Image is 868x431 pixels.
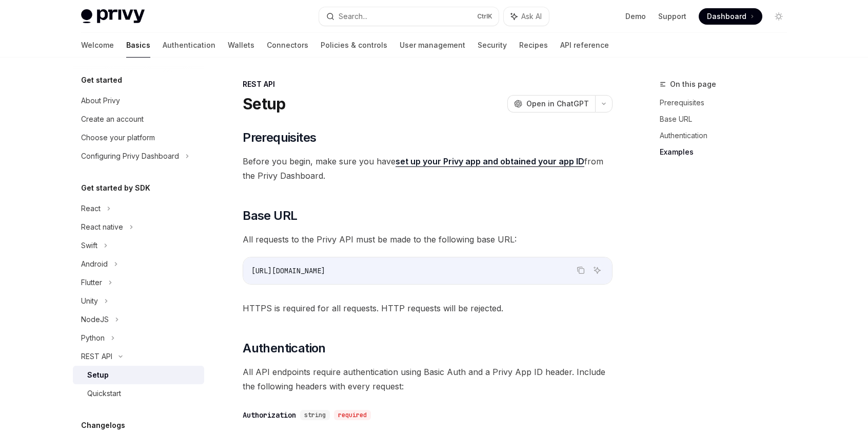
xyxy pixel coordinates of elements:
button: Search...CtrlK [319,7,499,26]
a: User management [400,33,465,58]
h1: Setup [243,95,285,113]
span: [URL][DOMAIN_NAME] [251,266,325,275]
a: Dashboard [699,8,762,25]
div: About Privy [81,95,120,107]
h5: Get started [81,74,122,86]
div: Search... [339,10,367,23]
div: required [334,410,371,420]
a: Recipes [519,33,548,58]
span: Base URL [243,208,297,224]
a: Welcome [81,33,114,58]
div: Swift [81,239,97,252]
div: Setup [87,369,109,381]
span: Prerequisites [243,129,316,146]
a: Quickstart [73,384,204,403]
span: string [304,411,326,419]
div: NodeJS [81,313,109,326]
span: HTTPS is required for all requests. HTTP requests will be rejected. [243,301,613,315]
img: light logo [81,9,145,24]
div: Unity [81,295,98,307]
button: Ask AI [504,7,549,26]
a: Support [658,11,686,22]
a: Security [478,33,507,58]
span: Authentication [243,340,326,357]
div: Python [81,332,105,344]
a: Authentication [163,33,215,58]
div: REST API [81,350,112,363]
div: Android [81,258,108,270]
h5: Get started by SDK [81,182,150,194]
a: Choose your platform [73,128,204,147]
div: React native [81,221,123,233]
div: Configuring Privy Dashboard [81,150,179,162]
a: Policies & controls [321,33,387,58]
div: Choose your platform [81,132,155,144]
a: About Privy [73,91,204,110]
button: Open in ChatGPT [507,95,595,113]
a: Prerequisites [660,95,795,111]
span: Ctrl K [477,12,492,21]
button: Toggle dark mode [771,8,787,25]
span: Dashboard [707,11,746,22]
a: Connectors [267,33,308,58]
span: Before you begin, make sure you have from the Privy Dashboard. [243,154,613,183]
a: Demo [625,11,646,22]
a: Wallets [228,33,254,58]
div: Flutter [81,276,102,289]
a: API reference [560,33,609,58]
span: All requests to the Privy API must be made to the following base URL: [243,232,613,247]
div: REST API [243,79,613,89]
a: Base URL [660,111,795,127]
span: Ask AI [521,11,542,22]
div: Authorization [243,410,296,420]
a: set up your Privy app and obtained your app ID [396,156,584,167]
div: React [81,202,101,215]
a: Basics [126,33,150,58]
div: Quickstart [87,387,121,400]
button: Copy the contents from the code block [574,264,587,277]
span: Open in ChatGPT [526,99,589,109]
span: All API endpoints require authentication using Basic Auth and a Privy App ID header. Include the ... [243,365,613,393]
a: Examples [660,144,795,160]
div: Create an account [81,113,144,125]
a: Setup [73,366,204,384]
a: Authentication [660,127,795,144]
a: Create an account [73,110,204,128]
button: Ask AI [590,264,604,277]
span: On this page [670,78,716,90]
